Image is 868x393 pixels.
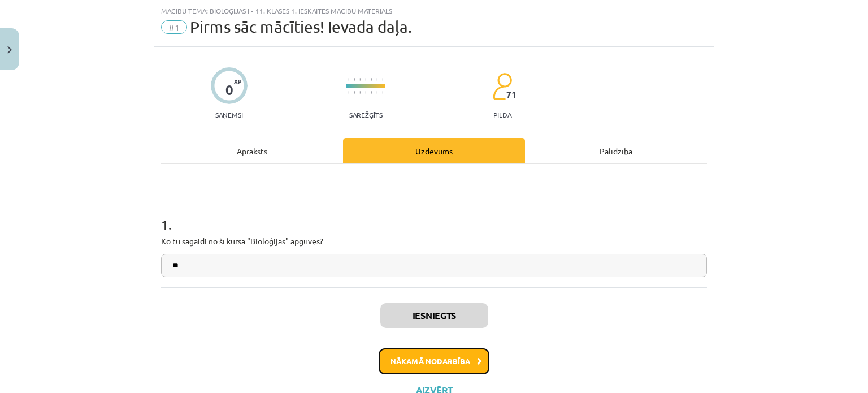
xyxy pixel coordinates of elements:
img: icon-short-line-57e1e144782c952c97e751825c79c345078a6d821885a25fce030b3d8c18986b.svg [382,91,383,94]
img: students-c634bb4e5e11cddfef0936a35e636f08e4e9abd3cc4e673bd6f9a4125e45ecb1.svg [492,72,512,101]
img: icon-short-line-57e1e144782c952c97e751825c79c345078a6d821885a25fce030b3d8c18986b.svg [365,78,366,81]
p: Ko tu sagaidi no šī kursa "Bioloģijas" apguves? [161,235,707,247]
span: #1 [161,20,187,34]
img: icon-short-line-57e1e144782c952c97e751825c79c345078a6d821885a25fce030b3d8c18986b.svg [371,78,372,81]
div: Palīdzība [525,138,707,163]
h1: 1 . [161,197,707,232]
span: XP [234,78,241,84]
img: icon-short-line-57e1e144782c952c97e751825c79c345078a6d821885a25fce030b3d8c18986b.svg [365,91,366,94]
div: Apraksts [161,138,343,163]
p: Sarežģīts [349,111,383,119]
div: Mācību tēma: Bioloģijas i - 11. klases 1. ieskaites mācību materiāls [161,7,707,15]
div: Uzdevums [343,138,525,163]
div: 0 [225,82,233,98]
span: Pirms sāc mācīties! Ievada daļa. [190,18,412,36]
img: icon-short-line-57e1e144782c952c97e751825c79c345078a6d821885a25fce030b3d8c18986b.svg [376,91,377,94]
img: icon-short-line-57e1e144782c952c97e751825c79c345078a6d821885a25fce030b3d8c18986b.svg [348,78,349,81]
p: Saņemsi [211,111,248,119]
img: icon-short-line-57e1e144782c952c97e751825c79c345078a6d821885a25fce030b3d8c18986b.svg [359,78,361,81]
span: 71 [506,89,517,100]
img: icon-short-line-57e1e144782c952c97e751825c79c345078a6d821885a25fce030b3d8c18986b.svg [371,91,372,94]
img: icon-short-line-57e1e144782c952c97e751825c79c345078a6d821885a25fce030b3d8c18986b.svg [376,78,377,81]
img: icon-short-line-57e1e144782c952c97e751825c79c345078a6d821885a25fce030b3d8c18986b.svg [354,78,355,81]
img: icon-short-line-57e1e144782c952c97e751825c79c345078a6d821885a25fce030b3d8c18986b.svg [354,91,355,94]
img: icon-short-line-57e1e144782c952c97e751825c79c345078a6d821885a25fce030b3d8c18986b.svg [359,91,361,94]
img: icon-short-line-57e1e144782c952c97e751825c79c345078a6d821885a25fce030b3d8c18986b.svg [348,91,349,94]
img: icon-close-lesson-0947bae3869378f0d4975bcd49f059093ad1ed9edebbc8119c70593378902aed.svg [7,46,12,54]
button: Nākamā nodarbība [379,348,489,374]
button: Iesniegts [380,303,488,328]
img: icon-short-line-57e1e144782c952c97e751825c79c345078a6d821885a25fce030b3d8c18986b.svg [382,78,383,81]
p: pilda [493,111,511,119]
